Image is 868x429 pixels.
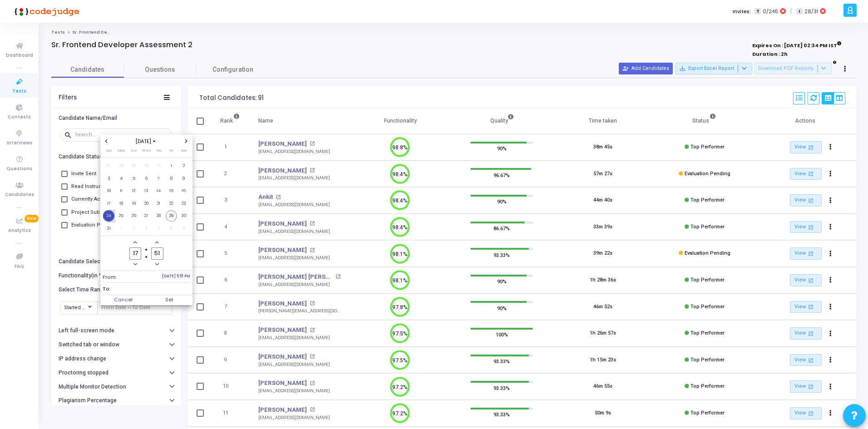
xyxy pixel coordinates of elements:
[156,148,162,153] span: Thu
[128,198,139,209] span: 19
[141,223,152,234] span: 3
[103,210,115,222] td: August 24, 2025
[178,148,190,157] th: Saturday
[153,160,164,172] span: 31
[103,223,114,234] span: 31
[178,173,190,185] td: August 9, 2025
[140,148,153,157] th: Wednesday
[103,148,115,157] th: Sunday
[140,185,153,197] td: August 13, 2025
[100,295,147,305] button: Cancel
[178,185,190,197] td: August 16, 2025
[115,210,128,222] td: August 25, 2025
[141,198,152,209] span: 20
[153,223,164,234] span: 4
[165,160,178,173] td: August 1, 2025
[166,160,177,172] span: 1
[128,222,140,235] td: September 2, 2025
[182,138,190,145] button: Next month
[128,223,139,234] span: 2
[153,210,164,222] span: 28
[165,210,178,222] td: August 29, 2025
[128,173,139,184] span: 5
[142,148,151,153] span: Wed
[128,148,140,157] th: Tuesday
[178,160,189,172] span: 2
[178,223,189,234] span: 6
[128,185,140,197] td: August 12, 2025
[103,210,114,222] span: 24
[116,210,127,222] span: 25
[103,160,115,173] td: July 27, 2025
[116,160,127,172] span: 28
[128,185,139,197] span: 12
[128,210,139,222] span: 26
[132,239,139,247] button: Add a hour
[103,173,114,184] span: 3
[178,210,190,222] td: August 30, 2025
[178,185,189,197] span: 16
[128,210,140,222] td: August 26, 2025
[103,222,115,235] td: August 31, 2025
[166,223,177,234] span: 5
[141,210,152,222] span: 27
[165,148,178,157] th: Friday
[170,148,173,153] span: Fri
[116,223,127,234] span: 1
[103,185,115,197] td: August 10, 2025
[133,138,160,145] span: [DATE]
[140,197,153,210] td: August 20, 2025
[128,160,139,172] span: 29
[118,148,125,153] span: Mon
[116,173,127,184] span: 4
[132,261,139,268] button: Minus a hour
[115,185,128,197] td: August 11, 2025
[178,210,189,222] span: 30
[165,197,178,210] td: August 22, 2025
[181,148,187,153] span: Sat
[106,148,112,153] span: Sun
[178,173,189,184] span: 9
[115,173,128,185] td: August 4, 2025
[162,273,190,281] span: [DATE] 5:51 PM
[153,222,165,235] td: September 4, 2025
[133,138,160,145] button: Choose month and year
[141,173,152,184] span: 6
[103,185,114,197] span: 10
[153,197,165,210] td: August 21, 2025
[103,285,111,293] span: To:
[103,138,110,145] button: Previous month
[128,160,140,173] td: July 29, 2025
[140,222,153,235] td: September 3, 2025
[178,222,190,235] td: September 6, 2025
[153,198,164,209] span: 21
[166,210,177,222] span: 29
[178,197,190,210] td: August 23, 2025
[128,197,140,210] td: August 19, 2025
[153,160,165,173] td: July 31, 2025
[103,197,115,210] td: August 17, 2025
[153,173,164,184] span: 7
[140,160,153,173] td: July 30, 2025
[103,160,114,172] span: 27
[116,185,127,197] span: 11
[146,295,192,305] button: Set
[103,273,117,281] span: From:
[153,239,161,247] button: Add a minute
[103,173,115,185] td: August 3, 2025
[178,160,190,173] td: August 2, 2025
[115,148,128,157] th: Monday
[141,160,152,172] span: 30
[153,185,165,197] td: August 14, 2025
[165,173,178,185] td: August 8, 2025
[166,185,177,197] span: 15
[128,173,140,185] td: August 5, 2025
[115,222,128,235] td: September 1, 2025
[165,185,178,197] td: August 15, 2025
[153,148,165,157] th: Thursday
[178,198,189,209] span: 23
[166,198,177,209] span: 22
[115,160,128,173] td: July 28, 2025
